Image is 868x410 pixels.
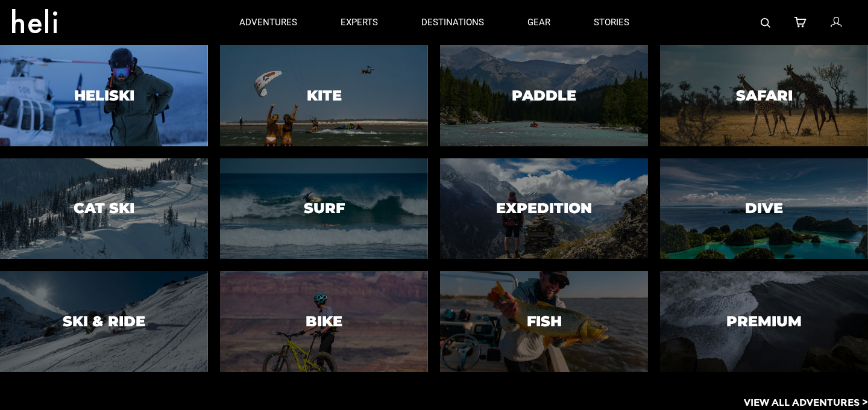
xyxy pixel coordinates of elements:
h3: Dive [745,200,783,216]
h3: Expedition [496,200,592,216]
p: destinations [421,16,484,29]
h3: Fish [527,314,562,329]
h3: Safari [736,88,793,104]
h3: Kite [307,88,342,104]
p: adventures [239,16,297,29]
h3: Premium [726,314,802,329]
h3: Ski & Ride [63,314,145,329]
h3: Cat Ski [74,200,134,216]
h3: Bike [306,314,342,329]
h3: Paddle [512,88,576,104]
h3: Heliski [74,88,134,104]
a: PremiumPremium image [660,271,868,372]
p: View All Adventures > [744,396,868,410]
h3: Surf [304,200,345,216]
img: search-bar-icon.svg [761,18,770,28]
p: experts [341,16,378,29]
